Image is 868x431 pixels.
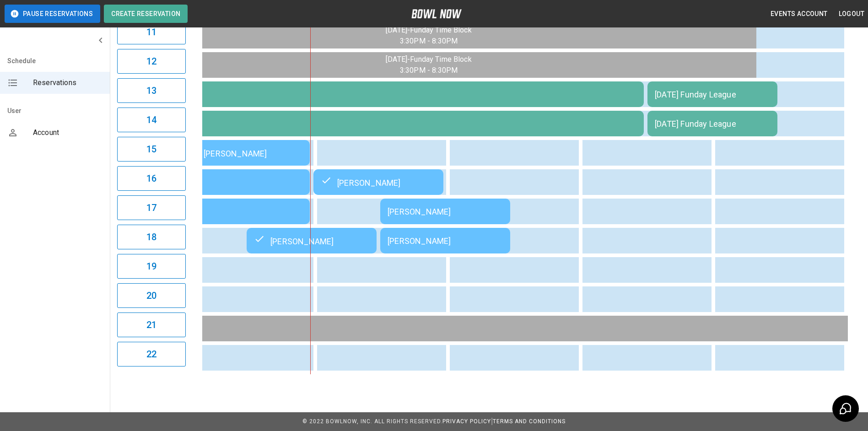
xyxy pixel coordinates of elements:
h6: 19 [146,259,156,274]
button: 14 [117,108,186,132]
img: logo [411,9,462,18]
button: Logout [835,5,868,22]
span: Account [33,127,102,138]
button: 22 [117,342,186,366]
button: 12 [117,49,186,74]
button: Events Account [767,5,831,22]
button: 15 [117,137,186,162]
h6: 15 [146,142,156,156]
button: 16 [117,166,186,191]
h6: 12 [146,54,156,69]
span: Reservations [33,77,102,88]
button: 18 [117,225,186,249]
div: [PERSON_NAME] [388,236,503,246]
h6: 20 [146,288,156,303]
button: 19 [117,254,186,279]
div: [PERSON_NAME] [321,177,436,188]
div: [DATE] Funday League [120,119,636,129]
button: 17 [117,195,186,220]
div: [PERSON_NAME] [187,147,302,158]
button: 21 [117,312,186,337]
a: Terms and Conditions [493,418,566,425]
h6: 17 [146,200,156,215]
h6: 21 [146,318,156,332]
button: Pause Reservations [5,5,100,23]
h6: 22 [146,347,156,361]
div: [PERSON_NAME] [388,207,503,216]
h6: 16 [146,171,156,186]
h6: 13 [146,83,156,98]
span: © 2022 BowlNow, Inc. All Rights Reserved. [302,418,442,425]
h6: 14 [146,113,156,127]
h6: 11 [146,25,156,39]
div: [PERSON_NAME] [254,235,369,246]
button: 20 [117,283,186,308]
h6: 18 [146,230,156,244]
button: Create Reservation [104,5,188,23]
button: 13 [117,78,186,103]
a: Privacy Policy [442,418,491,425]
div: [DATE] Funday League [120,90,636,99]
button: 11 [117,20,186,44]
div: [DATE] Funday League [655,119,770,129]
div: [DATE] Funday League [655,90,770,99]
